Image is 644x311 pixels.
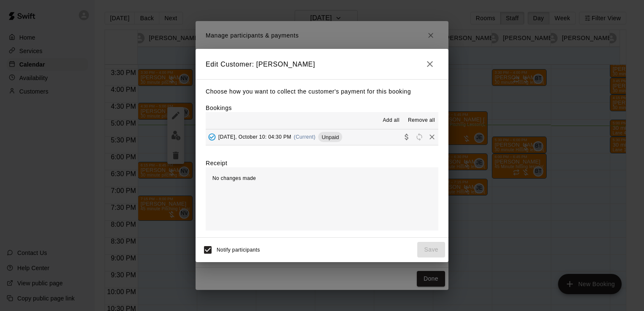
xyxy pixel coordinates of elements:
span: [DATE], October 10: 04:30 PM [218,134,291,140]
span: Collect payment [400,134,413,140]
h2: Edit Customer: [PERSON_NAME] [196,49,448,79]
p: Choose how you want to collect the customer's payment for this booking [206,86,438,97]
span: Reschedule [413,134,426,140]
span: No changes made [212,175,256,181]
span: Remove [426,134,438,140]
button: Add all [378,114,405,127]
span: Notify participants [217,247,260,253]
button: Remove all [405,114,438,127]
button: Added - Collect Payment [206,131,218,143]
span: Remove all [408,116,435,125]
label: Receipt [206,159,227,167]
span: (Current) [294,134,316,140]
button: Added - Collect Payment[DATE], October 10: 04:30 PM(Current)UnpaidCollect paymentRescheduleRemove [206,129,438,145]
span: Unpaid [318,134,342,140]
label: Bookings [206,105,232,111]
span: Add all [383,116,400,125]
